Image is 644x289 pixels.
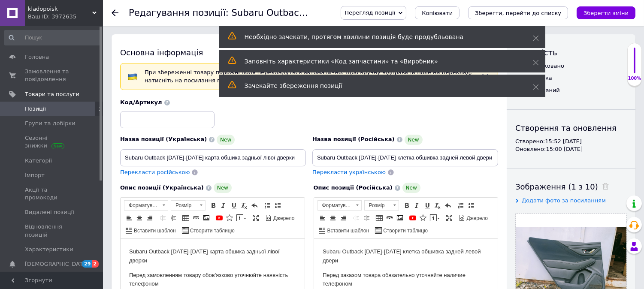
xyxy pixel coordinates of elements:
[312,149,498,166] input: Наприклад, H&M жіноча сукня зелена 38 розмір вечірня максі з блискітками
[124,226,177,235] a: Вставити шаблон
[120,169,190,175] span: Перекласти російською
[627,43,642,86] div: 100% Якість заповнення
[515,145,627,153] div: Оновлено: 15:00 [DATE]
[219,201,228,210] a: Курсив (Ctrl+I)
[158,213,167,223] a: Зменшити відступ
[443,201,453,210] a: Повернути (Ctrl+Z)
[245,33,511,41] div: Необхідно зачекати, протягом хвилини позиція буде продубльована
[25,134,79,150] span: Сезонні знижки
[317,200,362,211] a: Форматування
[312,136,395,142] span: Назва позиції (Російська)
[202,213,211,223] a: Зображення
[4,30,101,45] input: Пошук
[25,208,74,216] span: Видалені позиції
[444,213,454,223] a: Максимізувати
[181,213,190,223] a: Таблиця
[422,10,453,16] span: Копіювати
[522,197,606,204] span: Додати фото за посиланням
[25,186,79,202] span: Акції та промокоди
[351,213,361,223] a: Зменшити відступ
[264,213,296,223] a: Джерело
[229,201,239,210] a: Підкреслений (Ctrl+U)
[415,6,460,19] button: Копіювати
[9,32,175,50] p: Перед заказом товара обязательно уточняйте наличие телефоном
[120,184,204,191] span: Опис позиції (Українська)
[171,201,197,210] span: Розмір
[628,75,641,81] div: 100%
[25,53,49,61] span: Головна
[25,157,52,165] span: Категорії
[515,138,627,145] div: Створено: 15:52 [DATE]
[120,136,207,142] span: Назва позиції (Українська)
[382,227,428,235] span: Створити таблицю
[365,201,390,210] span: Розмір
[209,201,218,210] a: Жирний (Ctrl+B)
[9,55,175,64] p: 0682279332 або 0938973902 ([PERSON_NAME], телеграм)
[28,5,92,13] span: kladopoisk
[92,260,99,268] span: 2
[245,57,511,66] div: Заповніть характеристики «Код запчастини» та «Виробник»
[191,213,201,223] a: Вставити/Редагувати посилання (Ctrl+L)
[25,260,88,268] span: [DEMOGRAPHIC_DATA]
[9,84,175,93] p: Телефон можно с 9.00 до 20.00 каждый день. Без выходных.
[339,213,348,223] a: По правому краю
[9,9,175,27] p: Subaru Outback [DATE]-[DATE] карта обшика задньої лівої дверки
[362,213,371,223] a: Збільшити відступ
[405,135,423,145] span: New
[525,62,564,70] div: опубліковано
[235,213,248,223] a: Вставити повідомлення
[251,213,260,223] a: Максимізувати
[9,70,175,79] p: Запчастини оригінал б/у
[328,213,338,223] a: По центру
[9,9,175,155] body: Редактор, B2E3BA68-EF29-476D-90D8-134DAADB2D76
[25,105,46,113] span: Позиції
[9,32,175,50] p: Перед замовленням товару обов'язково уточнюйте наявність телефоном
[9,9,175,155] body: Редактор, 7273378B-896D-40AC-A7A9-D2A4CD8414EB
[9,84,175,93] p: Телефонувати можна з 9.00 до 20.00 щодня. Без вихідних.
[82,260,92,268] span: 29
[25,90,79,98] span: Товари та послуги
[129,8,541,18] h1: Редагування позиції: Subaru Outback 2019-2025 карта обшика задньої лівої дверки
[120,99,162,105] span: Код/Артикул
[215,213,224,223] a: Додати відео з YouTube
[250,201,259,210] a: Повернути (Ctrl+Z)
[133,227,176,235] span: Вставити шаблон
[245,81,511,90] div: Зачекайте збереження позиції
[466,201,476,210] a: Вставити/видалити маркований список
[423,201,432,210] a: Підкреслений (Ctrl+U)
[28,13,103,21] div: Ваш ID: 3972635
[468,6,568,19] button: Зберегти, перейти до списку
[239,201,249,210] a: Видалити форматування
[515,123,627,133] div: Створення та оновлення
[127,72,138,82] img: :flag-ua:
[171,200,206,211] a: Розмір
[214,183,232,193] span: New
[145,213,154,223] a: По правому краю
[395,213,405,223] a: Зображення
[577,6,635,19] button: Зберегти зміни
[456,201,466,210] a: Вставити/видалити нумерований список
[402,201,411,210] a: Жирний (Ctrl+B)
[385,213,394,223] a: Вставити/Редагувати посилання (Ctrl+L)
[135,213,144,223] a: По центру
[475,10,561,16] i: Зберегти, перейти до списку
[326,227,369,235] span: Вставити шаблон
[408,213,417,223] a: Додати відео з YouTube
[429,213,441,223] a: Вставити повідомлення
[466,215,488,222] span: Джерело
[124,200,168,211] a: Форматування
[112,9,118,16] div: Повернутися назад
[9,99,175,126] p: Товар находится в [GEOGRAPHIC_DATA]. Отправка новой почты, Укрошта, есть самовыезд. Условия оплат...
[433,201,442,210] a: Видалити форматування
[145,69,472,84] span: При збереженні товару порожні поля перекладуться автоматично. Щоб вручну відправити поле на перек...
[225,213,234,223] a: Вставити іконку
[181,226,236,235] a: Створити таблицю
[25,246,73,253] span: Характеристики
[9,9,175,27] p: Subaru Outback [DATE]-[DATE] клетка обшивка задней левой двери
[9,99,175,126] p: Товар є в [GEOGRAPHIC_DATA]. Надсилання нової пошти, [GEOGRAPHIC_DATA], є самовиїзд. Умови оплати...
[263,201,272,210] a: Вставити/видалити нумерований список
[364,200,399,211] a: Розмір
[457,213,490,223] a: Джерело
[25,120,76,127] span: Групи та добірки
